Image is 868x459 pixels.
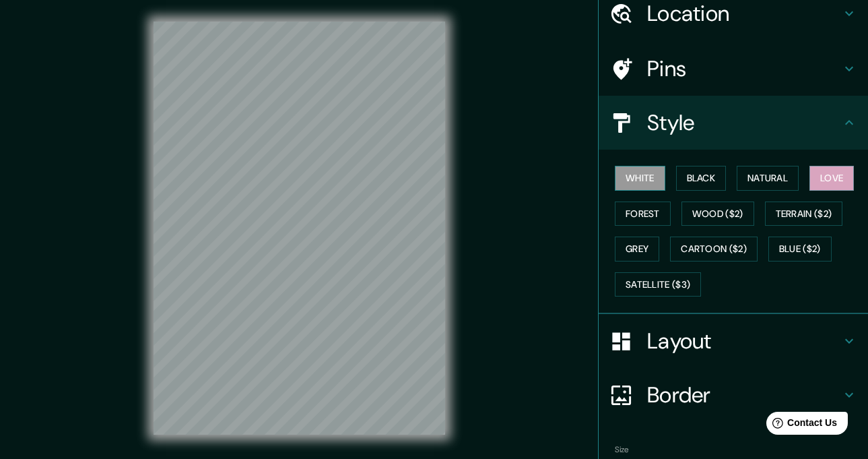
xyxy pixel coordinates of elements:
button: White [615,166,665,191]
h4: Border [647,381,841,408]
h4: Pins [647,55,841,82]
button: Blue ($2) [768,237,832,262]
div: Border [599,368,868,422]
canvas: Map [154,22,445,435]
h4: Style [647,109,841,136]
div: Style [599,96,868,150]
button: Love [809,166,854,191]
button: Satellite ($3) [615,272,701,297]
button: Cartoon ($2) [670,237,758,262]
iframe: Help widget launcher [748,406,853,444]
h4: Layout [647,328,841,355]
button: Wood ($2) [681,202,754,226]
label: Size [615,444,629,456]
div: Layout [599,314,868,368]
div: Pins [599,42,868,96]
button: Natural [737,166,799,191]
button: Terrain ($2) [765,202,843,226]
button: Forest [615,202,671,226]
button: Grey [615,237,659,262]
button: Black [676,166,727,191]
